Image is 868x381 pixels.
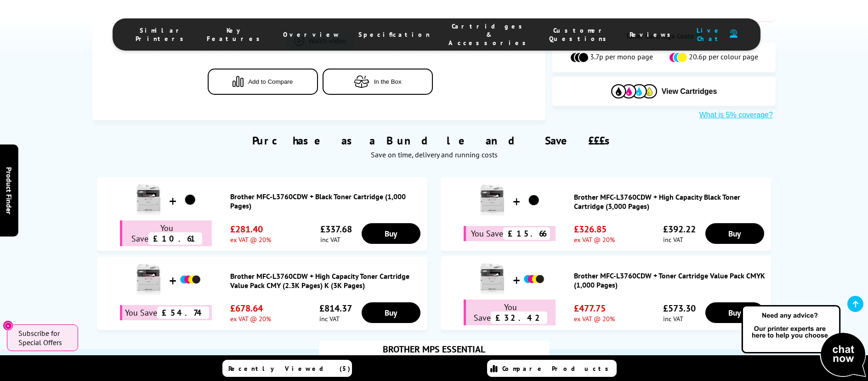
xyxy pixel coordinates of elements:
[705,223,764,244] a: Buy
[549,26,611,43] span: Customer Questions
[487,360,617,377] a: Compare Products
[228,364,351,373] span: Recently Viewed (5)
[120,305,212,320] div: You Save
[705,302,764,323] a: Buy
[136,26,188,43] span: Similar Printers
[130,182,167,219] img: Brother MFC-L3760CDW + Black Toner Cartridge (1,000 Pages)
[222,360,352,377] a: Recently Viewed (5)
[574,192,766,211] a: Brother MFC-L3760CDW + High Capacity Black Toner Cartridge (3,000 Pages)
[502,364,613,373] span: Compare Products
[3,320,13,331] button: Close
[230,314,271,323] span: ex VAT @ 20%
[663,314,696,323] span: inc VAT
[522,268,545,291] img: Brother MFC-L3760CDW + Toner Cartridge Value Pack CMYK (1,000 Pages)
[157,306,209,319] span: £54.74
[474,182,511,219] img: Brother MFC-L3760CDW + High Capacity Black Toner Cartridge (3,000 Pages)
[319,341,549,358] div: BROTHER MPS ESSENTIAL
[230,223,271,235] span: £281.40
[104,150,764,159] div: Save on time, delivery and running costs
[739,304,868,379] img: Open Live Chat window
[630,30,675,39] span: Reviews
[662,87,717,96] span: View Cartridges
[574,271,766,289] a: Brother MFC-L3760CDW + Toner Cartridge Value Pack CMYK (1,000 Pages)
[503,227,550,240] span: £15.66
[120,220,212,246] div: You Save
[320,223,352,235] span: £337.68
[207,26,265,43] span: Key Features
[522,189,545,212] img: Brother MFC-L3760CDW + High Capacity Black Toner Cartridge (3,000 Pages)
[358,30,430,39] span: Specification
[559,84,769,99] button: View Cartridges
[179,268,202,291] img: Brother MFC-L3760CDW + High Capacity Toner Cartridge Value Pack CMY (2.3K Pages) K (3K Pages)
[148,232,202,245] span: £10.61
[689,52,758,63] span: 20.6p per colour page
[230,302,271,314] span: £678.64
[491,312,547,324] span: £32.42
[179,189,202,212] img: Brother MFC-L3760CDW + Black Toner Cartridge (1,000 Pages)
[320,235,352,244] span: inc VAT
[464,300,556,325] div: You Save
[319,314,352,323] span: inc VAT
[92,120,776,164] div: Purchase as a Bundle and Save £££s
[319,302,352,314] span: £814.37
[663,302,696,314] span: £573.30
[574,302,615,314] span: £477.75
[663,223,696,235] span: £392.22
[248,78,293,85] span: Add to Compare
[230,235,271,244] span: ex VAT @ 20%
[590,52,653,63] span: 3.7p per mono page
[5,167,14,214] span: Product Finder
[574,235,615,244] span: ex VAT @ 20%
[208,68,318,94] button: Add to Compare
[448,22,531,47] span: Cartridges & Accessories
[663,235,696,244] span: inc VAT
[230,192,423,210] a: Brother MFC-L3760CDW + Black Toner Cartridge (1,000 Pages)
[323,68,433,94] button: In the Box
[730,29,738,38] img: user-headset-duotone.svg
[464,226,556,241] div: You Save
[230,271,423,290] a: Brother MFC-L3760CDW + High Capacity Toner Cartridge Value Pack CMY (2.3K Pages) K (3K Pages)
[283,30,340,39] span: Overview
[130,261,167,298] img: Brother MFC-L3760CDW + High Capacity Toner Cartridge Value Pack CMY (2.3K Pages) K (3K Pages)
[694,26,725,43] span: Live Chat
[362,302,420,323] a: Buy
[18,329,69,347] span: Subscribe for Special Offers
[362,223,420,244] a: Buy
[574,314,615,323] span: ex VAT @ 20%
[474,261,511,298] img: Brother MFC-L3760CDW + Toner Cartridge Value Pack CMYK (1,000 Pages)
[611,84,657,98] img: Cartridges
[697,110,776,120] button: What is 5% coverage?
[374,78,402,85] span: In the Box
[574,223,615,235] span: £326.85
